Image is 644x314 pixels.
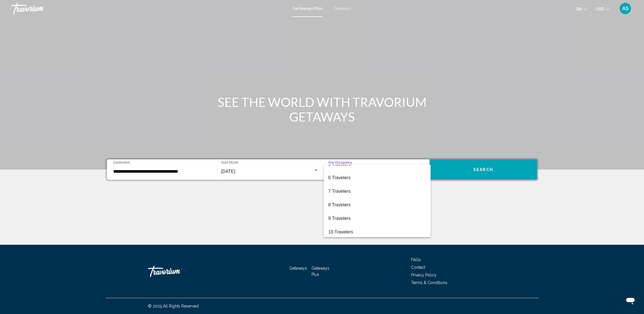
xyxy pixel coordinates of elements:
[328,198,426,212] span: 8 Travelers
[328,225,426,239] span: 10 Travelers
[328,185,426,198] span: 7 Travelers
[328,171,426,185] span: 6 Travelers
[328,212,426,225] span: 9 Travelers
[621,291,639,309] iframe: Button to launch messaging window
